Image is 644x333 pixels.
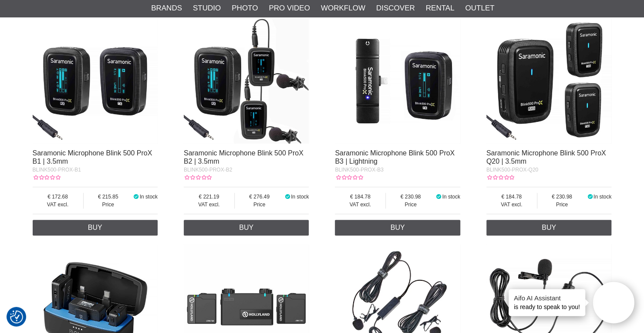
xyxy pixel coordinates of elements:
[335,174,363,182] div: Customer rating: 0
[10,309,23,325] button: Consent Preferences
[84,193,133,201] span: 215.85
[133,194,140,200] i: In stock
[184,201,234,209] span: VAT excl.
[386,201,435,209] span: Price
[509,289,585,316] div: is ready to speak to you!
[33,167,81,173] span: BLINK500-PROX-B1
[321,3,365,14] a: Workflow
[33,220,158,235] a: Buy
[84,201,133,209] span: Price
[151,3,182,14] a: Brands
[486,174,514,182] div: Customer rating: 0
[335,220,460,235] a: Buy
[184,193,234,201] span: 221.19
[514,293,580,303] h4: Aifo AI Assistant
[435,194,442,200] i: In stock
[184,220,309,235] a: Buy
[486,220,612,235] a: Buy
[386,193,435,201] span: 230.98
[486,201,537,209] span: VAT excl.
[442,194,460,200] span: In stock
[33,193,83,201] span: 172.68
[593,194,611,200] span: In stock
[291,194,309,200] span: In stock
[235,193,284,201] span: 276.49
[184,167,232,173] span: BLINK500-PROX-B2
[537,201,587,209] span: Price
[486,167,538,173] span: BLINK500-PROX-Q20
[335,19,460,144] img: Saramonic Microphone Blink 500 ProX B3 | Lightning
[335,167,383,173] span: BLINK500-PROX-B3
[33,201,83,209] span: VAT excl.
[140,194,158,200] span: In stock
[486,149,606,165] a: Saramonic Microphone Blink 500 ProX Q20 | 3.5mm
[537,193,587,201] span: 230.98
[335,149,455,165] a: Saramonic Microphone Blink 500 ProX B3 | Lightning
[33,149,152,165] a: Saramonic Microphone Blink 500 ProX B1 | 3.5mm
[184,149,303,165] a: Saramonic Microphone Blink 500 ProX B2 | 3.5mm
[486,19,612,144] img: Saramonic Microphone Blink 500 ProX Q20 | 3.5mm
[33,174,61,182] div: Customer rating: 0
[235,201,284,209] span: Price
[486,193,537,201] span: 184.78
[184,19,309,144] img: Saramonic Microphone Blink 500 ProX B2 | 3.5mm
[465,3,494,14] a: Outlet
[184,174,212,182] div: Customer rating: 0
[587,194,593,200] i: In stock
[33,19,158,144] img: Saramonic Microphone Blink 500 ProX B1 | 3.5mm
[10,310,23,323] img: Revisit consent button
[269,3,310,14] a: Pro Video
[284,194,291,200] i: In stock
[376,3,415,14] a: Discover
[232,3,258,14] a: Photo
[335,201,385,209] span: VAT excl.
[426,3,455,14] a: Rental
[335,193,385,201] span: 184.78
[193,3,221,14] a: Studio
